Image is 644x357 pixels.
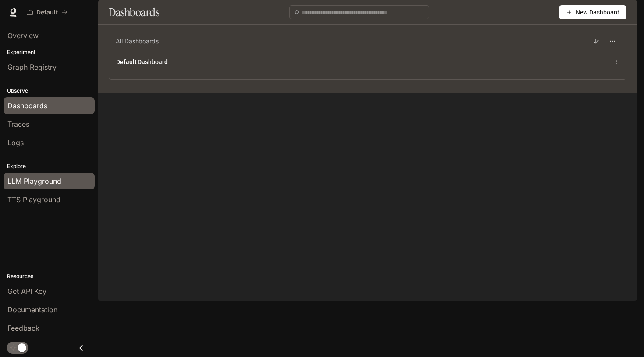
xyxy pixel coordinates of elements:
[559,5,626,19] button: New Dashboard
[116,37,159,46] span: All Dashboards
[116,57,168,66] a: Default Dashboard
[23,4,71,21] button: All workspaces
[36,9,58,16] p: Default
[109,4,159,21] h1: Dashboards
[576,7,619,17] span: New Dashboard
